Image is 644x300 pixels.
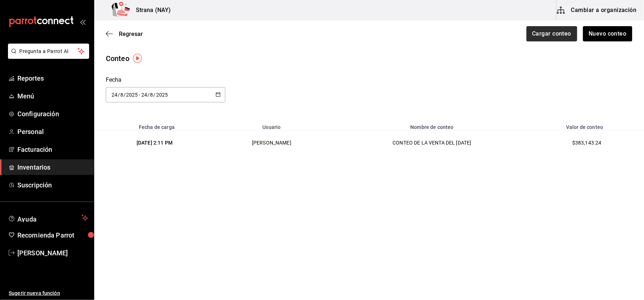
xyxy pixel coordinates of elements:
td: [PERSON_NAME] [212,130,331,155]
button: Nuevo conteo [583,26,633,41]
span: Reportes [17,73,88,83]
input: Day [111,92,118,98]
span: / [118,92,120,98]
span: Configuración [17,109,88,119]
span: Ayuda [17,214,79,222]
th: Valor de conteo [533,120,644,130]
button: Pregunta a Parrot AI [8,44,89,59]
span: Pregunta a Parrot AI [20,48,78,55]
input: Month [150,92,154,98]
h3: Strana (NAY) [130,6,171,15]
span: Menú [17,91,88,101]
span: $383,143.24 [572,140,602,146]
input: Year [156,92,168,98]
th: Nombre de conteo [331,120,533,130]
input: Month [120,92,124,98]
span: / [154,92,156,98]
span: Personal [17,127,88,137]
button: Regresar [106,31,143,37]
div: Conteo [106,53,129,64]
button: open_drawer_menu [80,19,86,25]
td: CONTEO DE LA VENTA DEL [DATE] [331,130,533,155]
button: Cargar conteo [527,26,577,41]
span: / [148,92,150,98]
div: [DATE] 2:11 PM [106,139,203,146]
input: Day [141,92,148,98]
span: Recomienda Parrot [17,230,88,240]
input: Year [126,92,138,98]
span: Facturación [17,145,88,154]
span: Regresar [119,31,143,37]
th: Usuario [212,120,331,130]
span: Inventarios [17,162,88,172]
span: - [139,92,140,98]
div: Fecha [106,76,225,84]
th: Fecha de carga [94,120,212,130]
a: Pregunta a Parrot AI [5,53,89,60]
span: Suscripción [17,180,88,190]
img: Tooltip marker [133,54,142,63]
span: / [124,92,126,98]
span: [PERSON_NAME] [17,248,88,258]
span: Sugerir nueva función [9,289,88,297]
